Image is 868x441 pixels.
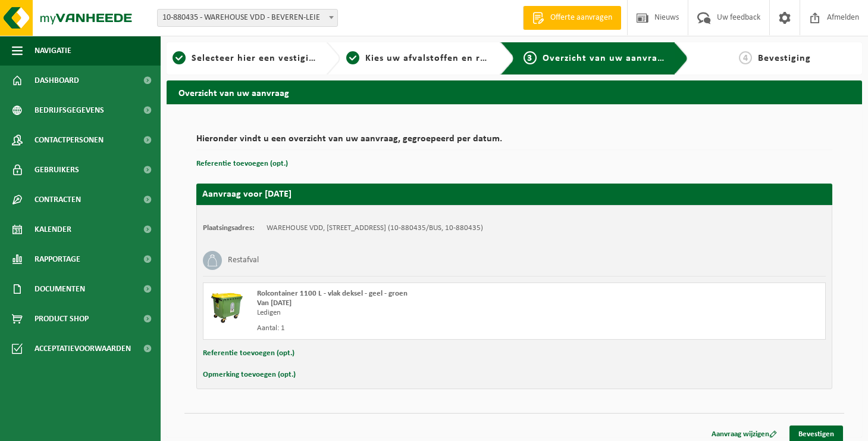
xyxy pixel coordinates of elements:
[35,66,79,95] span: Dashboard
[196,134,832,150] h2: Hieronder vindt u een overzicht van uw aanvraag, gegroepeerd per datum.
[35,274,85,304] span: Documenten
[35,36,71,66] span: Navigatie
[173,51,317,66] a: 1Selecteer hier een vestiging
[35,125,104,155] span: Contactpersonen
[167,80,862,104] h2: Overzicht van uw aanvraag
[35,215,71,244] span: Kalender
[365,54,529,63] span: Kies uw afvalstoffen en recipiënten
[35,334,131,364] span: Acceptatievoorwaarden
[257,290,408,297] span: Rolcontainer 1100 L - vlak deksel - geel - groen
[35,185,81,215] span: Contracten
[739,51,752,64] span: 4
[202,190,292,199] strong: Aanvraag voor [DATE]
[35,95,104,125] span: Bedrijfsgegevens
[523,6,621,30] a: Offerte aanvragen
[173,51,186,64] span: 1
[35,155,79,185] span: Gebruikers
[547,12,615,24] span: Offerte aanvragen
[196,156,288,172] button: Referentie toevoegen (opt.)
[157,9,338,27] span: 10-880435 - WAREHOUSE VDD - BEVEREN-LEIE
[228,251,259,270] h3: Restafval
[209,289,245,325] img: WB-1100-HPE-GN-50.png
[192,54,320,63] span: Selecteer hier een vestiging
[158,10,337,26] span: 10-880435 - WAREHOUSE VDD - BEVEREN-LEIE
[267,223,483,233] td: WAREHOUSE VDD, [STREET_ADDRESS] (10-880435/BUS, 10-880435)
[203,346,294,361] button: Referentie toevoegen (opt.)
[524,51,537,64] span: 3
[257,308,562,318] div: Ledigen
[35,304,89,334] span: Product Shop
[203,224,255,232] strong: Plaatsingsadres:
[257,324,562,333] div: Aantal: 1
[758,54,811,63] span: Bevestiging
[203,367,296,383] button: Opmerking toevoegen (opt.)
[543,54,668,63] span: Overzicht van uw aanvraag
[35,244,80,274] span: Rapportage
[257,299,292,307] strong: Van [DATE]
[346,51,359,64] span: 2
[346,51,490,66] a: 2Kies uw afvalstoffen en recipiënten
